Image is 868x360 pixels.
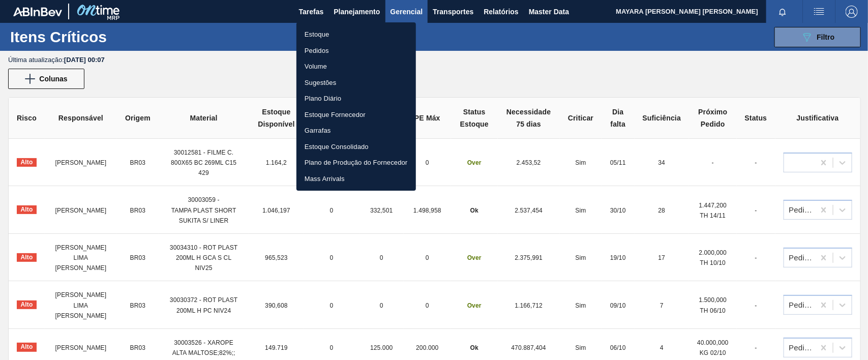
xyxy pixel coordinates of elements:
a: Plano Diário [296,91,416,107]
a: Estoque [296,26,416,43]
a: Sugestões [296,75,416,91]
a: Estoque Fornecedor [296,107,416,123]
a: Volume [296,58,416,75]
a: Estoque Consolidado [296,139,416,155]
a: Pedidos [296,43,416,59]
a: Garrafas [296,123,416,139]
a: Plano de Produção do Fornecedor [296,155,416,171]
a: Mass Arrivals [296,171,416,187]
